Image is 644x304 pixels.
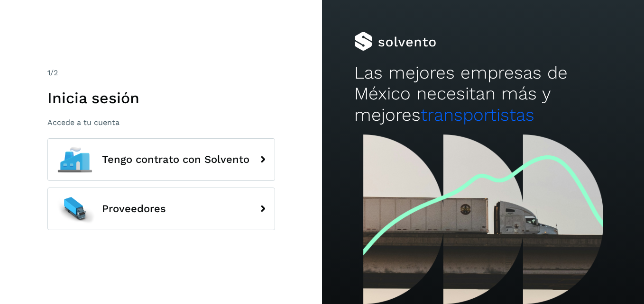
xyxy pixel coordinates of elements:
[47,89,275,107] h1: Inicia sesión
[47,138,275,181] button: Tengo contrato con Solvento
[47,67,275,79] div: /2
[102,154,249,165] span: Tengo contrato con Solvento
[47,188,275,230] button: Proveedores
[421,105,534,125] span: transportistas
[47,118,275,127] p: Accede a tu cuenta
[47,68,50,77] span: 1
[102,203,166,215] span: Proveedores
[354,63,612,125] h2: Las mejores empresas de México necesitan más y mejores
